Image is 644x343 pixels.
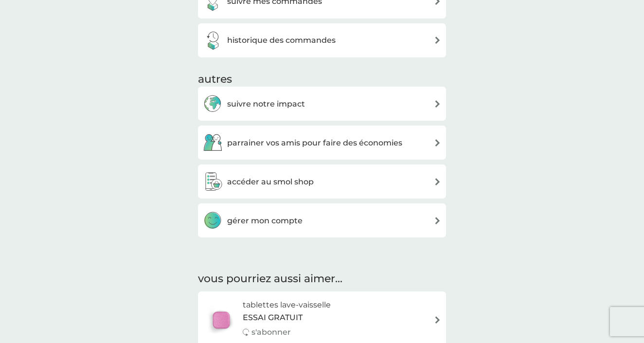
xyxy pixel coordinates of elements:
[251,326,291,339] p: s'abonner
[434,100,441,108] img: flèche à droite
[198,72,446,87] h3: autres
[434,316,441,324] img: flèche à droite
[434,36,441,44] img: flèche à droite
[198,271,446,287] h2: vous pourriez aussi aimer...
[243,299,331,311] h6: tablettes lave-vaisselle
[434,139,441,146] img: flèche à droite
[203,303,240,337] img: tablettes lave-vaisselle
[227,176,314,188] h3: accéder au smol shop
[227,215,303,227] h3: gérer mon compte
[227,98,305,110] h3: suivre notre impact
[434,217,441,224] img: flèche à droite
[243,311,303,324] span: ESSAI GRATUIT
[434,178,441,185] img: flèche à droite
[227,137,402,149] h3: parrainer vos amis pour faire des économies
[227,34,336,47] h3: historique des commandes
